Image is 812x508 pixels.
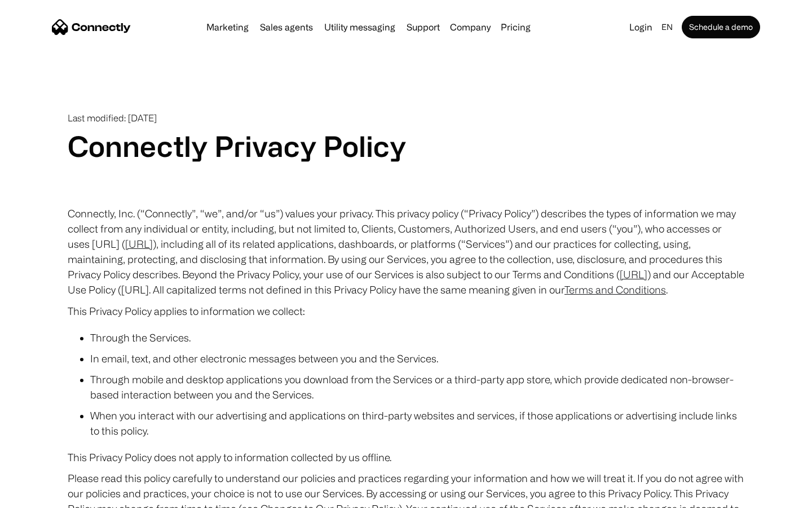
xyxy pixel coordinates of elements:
[496,23,535,32] a: Pricing
[68,163,744,179] p: ‍
[90,330,744,345] li: Through the Services.
[320,23,400,32] a: Utility messaging
[620,269,647,280] a: [URL]
[11,487,68,504] aside: Language selected: English
[125,238,153,249] a: [URL]
[68,303,744,319] p: This Privacy Policy applies to information we collect:
[90,408,744,439] li: When you interact with our advertising and applications on third-party websites and services, if ...
[682,16,760,38] a: Schedule a demo
[68,113,744,124] p: Last modified: [DATE]
[564,284,666,295] a: Terms and Conditions
[402,23,444,32] a: Support
[255,23,317,32] a: Sales agents
[90,372,744,402] li: Through mobile and desktop applications you download from the Services or a third-party app store...
[68,185,744,200] p: ‍
[625,19,657,35] a: Login
[90,351,744,366] li: In email, text, and other electronic messages between you and the Services.
[68,206,744,297] p: Connectly, Inc. (“Connectly”, “we”, and/or “us”) values your privacy. This privacy policy (“Priva...
[23,488,68,504] ul: Language list
[661,19,673,35] div: en
[68,450,744,465] p: This Privacy Policy does not apply to information collected by us offline.
[202,23,253,32] a: Marketing
[450,19,491,35] div: Company
[68,129,744,163] h1: Connectly Privacy Policy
